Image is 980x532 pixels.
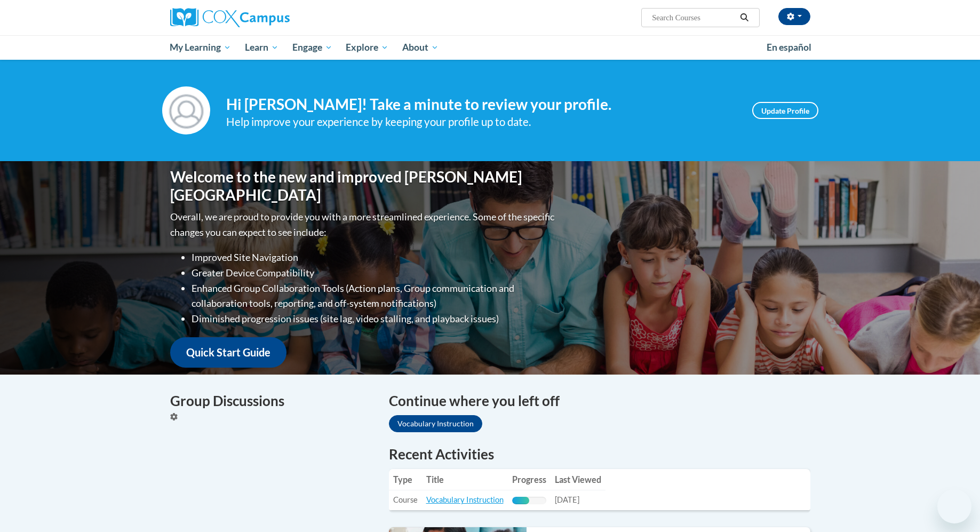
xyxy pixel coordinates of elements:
[389,469,422,490] th: Type
[767,42,811,53] span: En español
[389,391,810,411] h4: Continue where you left off
[752,102,818,119] a: Update Profile
[937,489,971,523] iframe: Button to launch messaging window
[760,36,818,59] a: En español
[226,96,736,114] h4: Hi [PERSON_NAME]! Take a minute to review your profile.
[292,41,332,54] span: Engage
[154,35,826,60] div: Main menu
[389,444,810,464] h1: Recent Activities
[285,35,339,60] a: Engage
[426,495,504,504] a: Vocabulary Instruction
[238,35,285,60] a: Learn
[508,469,551,490] th: Progress
[192,281,557,312] li: Enhanced Group Collaboration Tools (Action plans, Group communication and collaboration tools, re...
[395,35,445,60] a: About
[778,8,810,25] button: Account Settings
[192,250,557,265] li: Improved Site Navigation
[245,41,278,54] span: Learn
[170,337,286,368] a: Quick Start Guide
[555,495,579,504] span: [DATE]
[163,35,238,60] a: My Learning
[339,35,395,60] a: Explore
[551,469,605,490] th: Last Viewed
[170,8,373,27] a: Cox Campus
[422,469,508,490] th: Title
[170,391,373,411] h4: Group Discussions
[651,11,736,24] input: Search Courses
[170,209,557,240] p: Overall, we are proud to provide you with a more streamlined experience. Some of the specific cha...
[393,495,418,504] span: Course
[512,497,529,504] div: Progress, %
[192,265,557,281] li: Greater Device Compatibility
[162,86,210,134] img: Profile Image
[736,11,752,24] button: Search
[389,415,482,432] a: Vocabulary Instruction
[402,41,439,54] span: About
[170,41,231,54] span: My Learning
[346,41,388,54] span: Explore
[170,8,290,27] img: Cox Campus
[226,113,736,131] div: Help improve your experience by keeping your profile up to date.
[170,168,557,204] h1: Welcome to the new and improved [PERSON_NAME][GEOGRAPHIC_DATA]
[192,311,557,327] li: Diminished progression issues (site lag, video stalling, and playback issues)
